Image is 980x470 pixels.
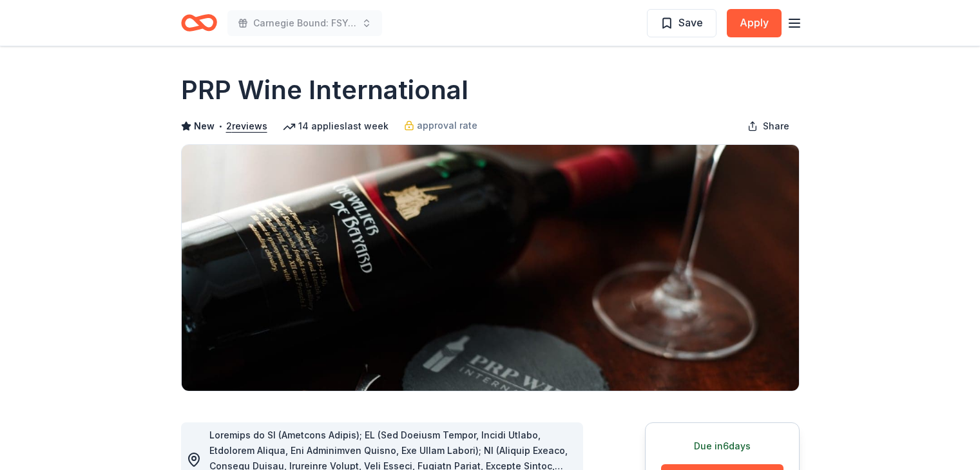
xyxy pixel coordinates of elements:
span: Save [678,14,703,31]
span: Share [763,118,789,134]
button: Carnegie Bound: FSYO 2026 Summer Tour Scholarships [227,10,382,36]
a: Home [181,8,217,38]
div: 14 applies last week [283,118,389,134]
span: approval rate [417,118,477,133]
h1: PRP Wine International [181,72,468,108]
button: Apply [727,9,782,37]
span: Carnegie Bound: FSYO 2026 Summer Tour Scholarships [253,15,356,31]
button: Share [737,113,800,139]
div: Due in 6 days [661,438,783,454]
a: approval rate [404,118,477,133]
button: Save [647,9,716,37]
span: • [218,121,222,131]
img: Image for PRP Wine International [182,145,799,391]
span: New [194,118,215,134]
button: 2reviews [226,118,267,134]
